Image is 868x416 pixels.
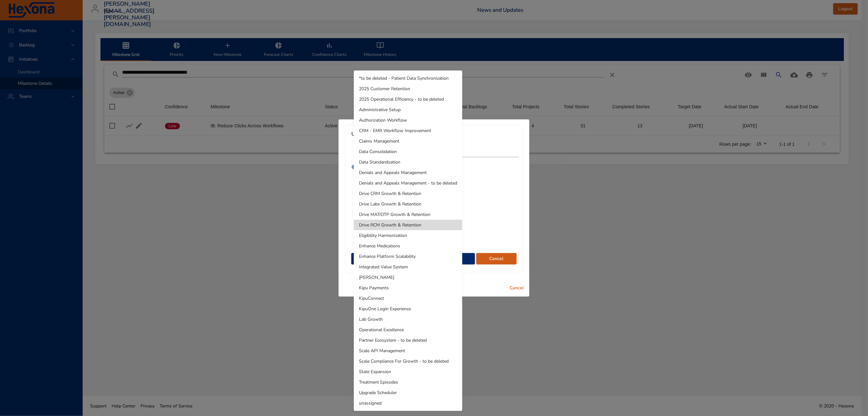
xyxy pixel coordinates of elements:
[354,314,462,325] li: Lab Growth
[354,157,462,167] li: Data Standardization
[354,325,462,335] li: Operational Excellence
[354,178,462,188] li: Denials and Appeals Management - to be deleted
[354,94,462,104] li: 2025 Operational Efficiency - to be deleted
[354,272,462,283] li: [PERSON_NAME]
[354,346,462,356] li: Scale API Management
[354,283,462,293] li: Kipu Payments
[354,251,462,262] li: Enhance Platform Scalability
[354,136,462,146] li: Claims Management
[354,387,462,398] li: Upgrade Scheduler
[354,366,462,377] li: State Expansion
[354,335,462,346] li: Partner Ecosystem - to be deleted
[354,304,462,314] li: KipuOne Login Experience
[354,377,462,387] li: Treatment Episodes
[354,230,462,241] li: Eligibility Harmonization
[354,293,462,304] li: KipuConnect
[354,146,462,157] li: Data Consolidation
[354,84,462,94] li: 2025 Customer Retention
[354,398,462,408] li: unassigned
[354,199,462,209] li: Drive Labs Growth & Retention
[354,209,462,220] li: Drive MAT/OTP Growth & Retention
[354,356,462,366] li: Scale Compliance For Growth - to be deleted
[354,73,462,84] li: *to be deleted - Patient Data Synchronization
[354,104,462,115] li: Administrative Setup
[354,262,462,272] li: Integrated Value System
[354,125,462,136] li: CRM - EMR Workflow Improvement
[354,188,462,199] li: Drive CRM Growth & Retention
[354,241,462,251] li: Enhance Medications
[354,167,462,178] li: Denials and Appeals Management
[354,115,462,125] li: Authorization Workflow
[354,220,462,230] li: Drive RCM Growth & Retention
